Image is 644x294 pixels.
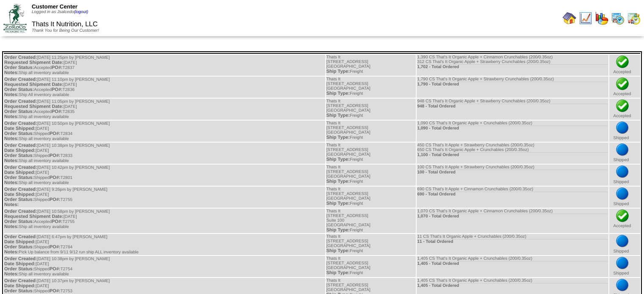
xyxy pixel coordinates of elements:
img: bluedot.png [616,234,629,248]
span: Ship Type: [326,270,350,275]
div: 1,100 - Total Ordered [417,152,608,157]
span: Requested Shipment Date: [4,60,64,65]
td: Shipped [609,121,640,142]
span: Logged in as Jsalcedo [32,10,88,14]
span: Ship Type: [326,69,350,74]
span: Date Shipped: [4,148,36,153]
span: Ship Type: [326,135,350,140]
span: Order Created: [4,209,37,214]
span: PO#: [50,289,61,294]
span: Date Shipped: [4,192,36,197]
span: Order Created: [4,121,37,126]
td: Thats It [STREET_ADDRESS] [GEOGRAPHIC_DATA] Freight [326,99,416,120]
span: Requested Shipment Date: [4,214,64,219]
img: check.png [616,77,629,91]
img: home.gif [563,11,576,25]
span: Customer Center [32,3,77,10]
span: Notes: [4,70,19,75]
td: Shipped [609,187,640,208]
span: PO#: [50,197,61,202]
span: Date Shipped: [4,126,36,131]
td: [DATE] 11:10pm by [PERSON_NAME] [DATE] Accepted T2836 Ship All inventory available [4,77,325,98]
img: check.png [616,55,629,69]
img: bluedot.png [616,143,629,157]
span: Ship Type: [326,201,350,206]
span: Date Shipped: [4,283,36,289]
span: Order Status: [4,109,34,114]
span: Order Status: [4,245,34,250]
span: PO#: [52,219,63,224]
div: 948 - Total Ordered [417,104,608,109]
span: Order Status: [4,65,34,70]
span: Notes: [4,202,19,207]
td: [DATE] 11:05pm by [PERSON_NAME] [DATE] Accepted T2835 Ship all inventory available [4,99,325,120]
td: [DATE] 11:25pm by [PERSON_NAME] [DATE] Accepted T2837 Ship all inventory available [4,55,325,76]
span: PO#: [50,131,61,136]
div: 1,090 - Total Ordered [417,126,608,131]
td: Thats It [STREET_ADDRESS] [GEOGRAPHIC_DATA] Freight [326,77,416,98]
td: [DATE] 6:47pm by [PERSON_NAME] [DATE] Shipped T2784 Pick Up balance from 9/11 9/12 run ship ALL i... [4,234,325,255]
span: PO#: [52,87,63,92]
td: Thats It [STREET_ADDRESS] [GEOGRAPHIC_DATA] Freight [326,256,416,277]
img: check.png [616,99,629,113]
span: Thank You for Being Our Customer! [32,28,99,33]
td: 1,070 CS That's It Organic Apple + Cinnamon Crunchables (200/0.35oz) [417,209,608,233]
span: Date Shipped: [4,261,36,267]
span: Ship Type: [326,91,350,96]
span: Order Status: [4,153,34,158]
span: PO#: [52,65,63,70]
td: Shipped [609,165,640,186]
span: Ship Type: [326,157,350,162]
td: 450 CS That's It Apple + Strawberry Crunchables (200/0.35oz) 650 CS That's It Organic Apple + Cru... [417,143,608,164]
span: Requested Shipment Date: [4,82,64,87]
td: 11 CS That's It Organic Apple + Crunchables (200/0.35oz) [417,234,608,255]
img: bluedot.png [616,256,629,270]
span: Notes: [4,180,19,185]
span: Ship Type: [326,113,350,118]
img: bluedot.png [616,165,629,179]
div: 1,405 - Total Ordered [417,283,608,288]
img: check.png [616,209,629,223]
span: Ship Type: [326,228,350,233]
td: Accepted [609,77,640,98]
td: [DATE] 10:42pm by [PERSON_NAME] [DATE] Shipped T2801 Ship all inventory available [4,165,325,186]
span: Order Created: [4,55,37,60]
td: Thats It [STREET_ADDRESS] [GEOGRAPHIC_DATA] Freight [326,121,416,142]
span: Ship Type: [326,179,350,184]
span: Notes: [4,158,19,163]
span: Order Created: [4,187,37,192]
div: 1,070 - Total Ordered [417,214,608,219]
img: bluedot.png [616,121,629,135]
td: [DATE] 10:50pm by [PERSON_NAME] [DATE] Shipped T2834 Ship all inventory available [4,121,325,142]
img: ZoRoCo_Logo(Green%26Foil)%20jpg.webp [3,4,27,32]
td: Shipped [609,143,640,164]
span: Thats It Nutrition, LLC [32,21,98,28]
span: Notes: [4,224,19,229]
td: Thats It [STREET_ADDRESS] [GEOGRAPHIC_DATA] Freight [326,234,416,255]
div: 690 - Total Ordered [417,192,608,197]
td: Thats It [STREET_ADDRESS] [GEOGRAPHIC_DATA] Freight [326,165,416,186]
td: Thats It [STREET_ADDRESS] [GEOGRAPHIC_DATA] Freight [326,55,416,76]
td: 1,405 CS That's It Organic Apple + Crunchables (200/0.35oz) [417,256,608,277]
img: calendarinout.gif [627,11,641,25]
td: [DATE] 10:38pm by [PERSON_NAME] [DATE] Shipped T2833 Ship all inventory available [4,143,325,164]
span: Order Created: [4,165,37,170]
span: Order Status: [4,175,34,180]
span: Order Created: [4,234,37,239]
img: line_graph.gif [579,11,592,25]
span: PO#: [52,109,63,114]
span: Order Status: [4,87,34,92]
span: Date Shipped: [4,239,36,245]
td: 948 CS That's It Organic Apple + Strawberry Crunchables (200/0.35oz) [417,99,608,120]
span: PO#: [50,245,61,250]
td: [DATE] 10:58pm by [PERSON_NAME] [DATE] Accepted T2755 Ship all inventory available [4,209,325,233]
span: Order Created: [4,278,37,283]
span: Order Created: [4,143,37,148]
td: 1,790 CS That's It Organic Apple + Strawberry Crunchables (200/0.35oz) [417,77,608,98]
td: 1,090 CS That's It Organic Apple + Crunchables (200/0.35oz) [417,121,608,142]
td: Accepted [609,55,640,76]
span: Order Status: [4,289,34,294]
td: [DATE] 9:26pm by [PERSON_NAME] [DATE] Shipped T2755 [4,187,325,208]
span: Notes: [4,92,19,97]
span: PO#: [50,175,61,180]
